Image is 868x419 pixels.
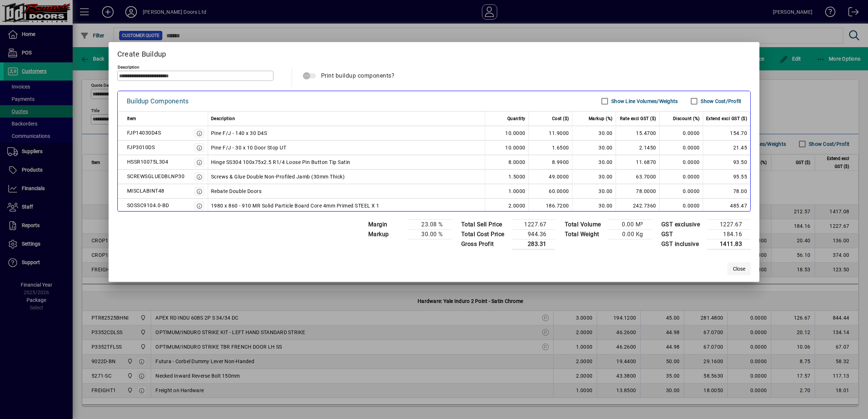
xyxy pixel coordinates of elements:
td: 1411.83 [707,239,751,249]
span: Markup (%) [589,114,613,123]
td: 23.08 % [408,219,452,229]
td: 95.55 [703,169,751,184]
td: Total Weight [561,229,608,239]
td: GST inclusive [658,239,707,249]
td: 1980 x 860 - 910 MR Solid Particle Board Core 4mm Primed STEEL X 1 [208,198,485,213]
div: 78.0000 [619,187,656,196]
div: 186.7200 [532,201,569,210]
div: Buildup Components [127,95,189,107]
td: Screws & Glue Double Non-Profiled Jamb (30mm Thick) [208,169,485,184]
button: Close [727,262,751,275]
td: 30.00 [572,184,616,198]
td: Hinge SS304 100x75x2.5 R1/4 Loose Pin Button Tip Satin [208,155,485,169]
span: Description [211,114,235,123]
div: 49.0000 [532,172,569,181]
td: GST exclusive [658,219,707,229]
span: Close [733,265,745,273]
span: Quantity [507,114,526,123]
td: 8.0000 [485,155,529,169]
td: Margin [365,219,408,229]
div: 1.6500 [532,143,569,152]
div: 2.1450 [619,143,656,152]
td: Pine F/J - 140 x 30 D4S [208,126,485,140]
td: 21.45 [703,140,751,155]
td: 944.36 [512,229,555,239]
div: SOSSC9104.0-BD [127,201,169,210]
td: GST [658,229,707,239]
td: Markup [365,229,408,239]
td: 1.5000 [485,169,529,184]
div: 60.0000 [532,187,569,196]
label: Show Cost/Profit [699,98,741,105]
td: Rebate Double Doors [208,184,485,198]
td: Pine F/J - 30 x 10 Door Stop UT [208,140,485,155]
td: Total Sell Price [458,219,512,229]
div: 11.9000 [532,129,569,137]
td: 283.31 [512,239,555,249]
td: 10.0000 [485,140,529,155]
h2: Create Buildup [109,42,760,63]
td: 0.0000 [660,155,703,169]
td: 0.0000 [660,169,703,184]
div: FJP14030D4S [127,128,161,137]
div: SCREWSGLUEDBLNP30 [127,172,185,181]
div: 63.7000 [619,172,656,181]
div: MISCLABINT48 [127,186,165,195]
td: 10.0000 [485,126,529,140]
div: 11.6870 [619,158,656,167]
div: FJP3010DS [127,143,155,152]
td: 2.0000 [485,198,529,213]
span: Discount (%) [673,114,700,123]
td: 1.0000 [485,184,529,198]
td: 0.00 Kg [608,229,652,239]
td: 30.00 [572,198,616,213]
td: 1227.67 [707,219,751,229]
label: Show Line Volumes/Weights [610,98,678,105]
td: 30.00 [572,140,616,155]
div: 242.7360 [619,201,656,210]
td: 0.0000 [660,198,703,213]
td: 154.70 [703,126,751,140]
td: 0.0000 [660,126,703,140]
td: 485.47 [703,198,751,213]
td: 184.16 [707,229,751,239]
div: HSSR10075L304 [127,157,169,166]
td: 30.00 % [408,229,452,239]
td: 30.00 [572,126,616,140]
td: 0.0000 [660,140,703,155]
td: Total Volume [561,219,608,229]
td: 0.0000 [660,184,703,198]
div: 8.9900 [532,158,569,167]
td: 0.00 M³ [608,219,652,229]
td: 1227.67 [512,219,555,229]
td: 30.00 [572,169,616,184]
td: 30.00 [572,155,616,169]
td: 93.50 [703,155,751,169]
td: 78.00 [703,184,751,198]
span: Rate excl GST ($) [620,114,656,123]
mat-label: Description [118,64,139,69]
span: Print buildup components? [321,72,395,79]
span: Item [127,114,137,123]
div: 15.4700 [619,129,656,137]
span: Cost ($) [552,114,569,123]
td: Gross Profit [458,239,512,249]
td: Total Cost Price [458,229,512,239]
span: Extend excl GST ($) [706,114,747,123]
